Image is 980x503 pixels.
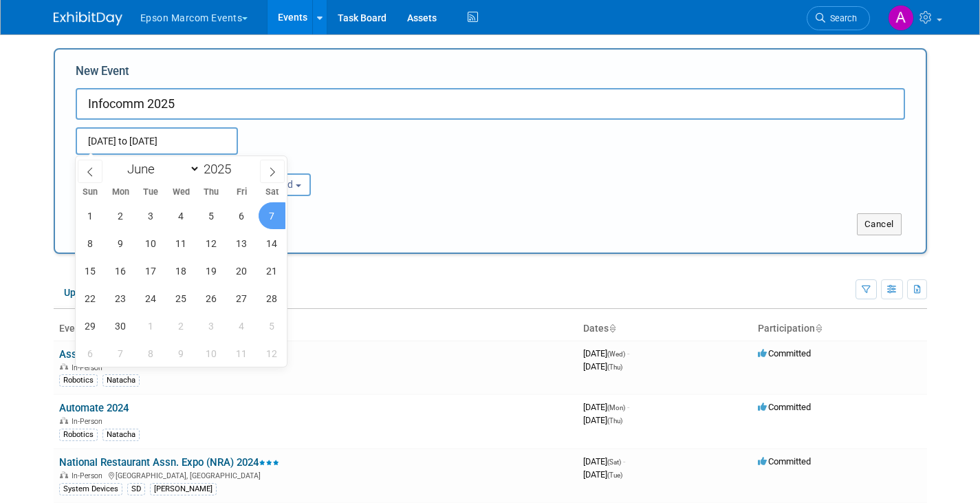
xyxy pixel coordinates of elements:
a: Sort by Start Date [609,323,616,334]
div: Robotics [59,429,98,441]
span: Committed [758,456,811,467]
span: July 3, 2025 [198,312,225,339]
span: June 16, 2025 [107,257,134,284]
span: In-Person [72,363,107,372]
a: Search [807,6,870,30]
span: June 15, 2025 [77,257,104,284]
div: Participation: [217,155,338,173]
span: Committed [758,348,811,358]
span: July 11, 2025 [228,340,255,367]
span: Sat [257,188,287,197]
span: June 10, 2025 [138,230,164,257]
span: Thu [196,188,226,197]
th: Dates [578,317,752,341]
span: Mon [105,188,135,197]
span: July 10, 2025 [198,340,225,367]
div: [GEOGRAPHIC_DATA], [GEOGRAPHIC_DATA] [59,469,572,480]
span: (Tue) [607,471,622,479]
span: June 22, 2025 [77,285,104,312]
span: In-Person [72,471,107,480]
span: (Wed) [607,350,625,358]
span: June 3, 2025 [138,202,164,229]
span: June 14, 2025 [259,230,285,257]
span: July 4, 2025 [228,312,255,339]
span: June 27, 2025 [228,285,255,312]
img: Alex Madrid [888,5,914,31]
div: System Devices [59,483,122,495]
span: (Sat) [607,458,621,466]
span: June 24, 2025 [138,285,164,312]
span: Fri [226,188,257,197]
div: Natacha [102,429,140,441]
th: Participation [752,317,927,341]
span: June 29, 2025 [77,312,104,339]
span: (Thu) [607,363,622,371]
input: Name of Trade Show / Conference [76,88,905,120]
span: June 11, 2025 [168,230,195,257]
span: - [627,348,629,358]
img: ExhibitDay [54,12,122,25]
span: June 28, 2025 [259,285,285,312]
span: June 25, 2025 [168,285,195,312]
span: July 1, 2025 [138,312,164,339]
span: July 7, 2025 [107,340,134,367]
a: National Restaurant Assn. Expo (NRA) 2024 [59,456,279,469]
a: Automate 2024 [59,402,129,414]
a: Sort by Participation Type [815,323,822,334]
input: Year [200,161,241,177]
span: June 13, 2025 [228,230,255,257]
a: Assembly Show South 2024 [59,348,186,361]
span: (Thu) [607,417,622,425]
span: June 1, 2025 [77,202,104,229]
span: June 17, 2025 [138,257,164,284]
span: [DATE] [583,348,629,358]
img: In-Person Event [60,363,68,370]
span: [DATE] [583,402,629,412]
div: [PERSON_NAME] [150,483,217,495]
span: [DATE] [583,415,622,425]
span: July 2, 2025 [168,312,195,339]
span: [DATE] [583,361,622,372]
span: June 23, 2025 [107,285,134,312]
span: June 9, 2025 [107,230,134,257]
span: (Mon) [607,404,625,411]
span: June 4, 2025 [168,202,195,229]
span: June 18, 2025 [168,257,195,284]
span: [DATE] [583,469,622,480]
span: - [623,456,625,467]
span: July 8, 2025 [138,340,164,367]
span: June 8, 2025 [77,230,104,257]
span: June 5, 2025 [198,202,225,229]
button: Cancel [857,213,902,235]
img: In-Person Event [60,417,68,424]
span: Search [825,13,857,23]
select: Month [121,160,200,178]
span: Committed [758,402,811,412]
span: June 6, 2025 [228,202,255,229]
div: Natacha [102,374,140,387]
span: June 26, 2025 [198,285,225,312]
div: Robotics [59,374,98,387]
span: Wed [166,188,196,197]
th: Event [54,317,578,341]
span: [DATE] [583,456,625,467]
span: June 19, 2025 [198,257,225,284]
span: June 2, 2025 [107,202,134,229]
span: June 30, 2025 [107,312,134,339]
span: July 12, 2025 [259,340,285,367]
label: New Event [76,63,129,85]
input: Start Date - End Date [76,127,238,155]
span: July 9, 2025 [168,340,195,367]
span: Sun [76,188,106,197]
div: SD [127,483,145,495]
span: June 21, 2025 [259,257,285,284]
div: Attendance / Format: [76,155,197,173]
a: Upcoming7 [54,279,131,306]
span: - [627,402,629,412]
span: June 20, 2025 [228,257,255,284]
span: In-Person [72,417,107,426]
span: June 12, 2025 [198,230,225,257]
span: July 5, 2025 [259,312,285,339]
img: In-Person Event [60,471,68,478]
span: Tue [135,188,166,197]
